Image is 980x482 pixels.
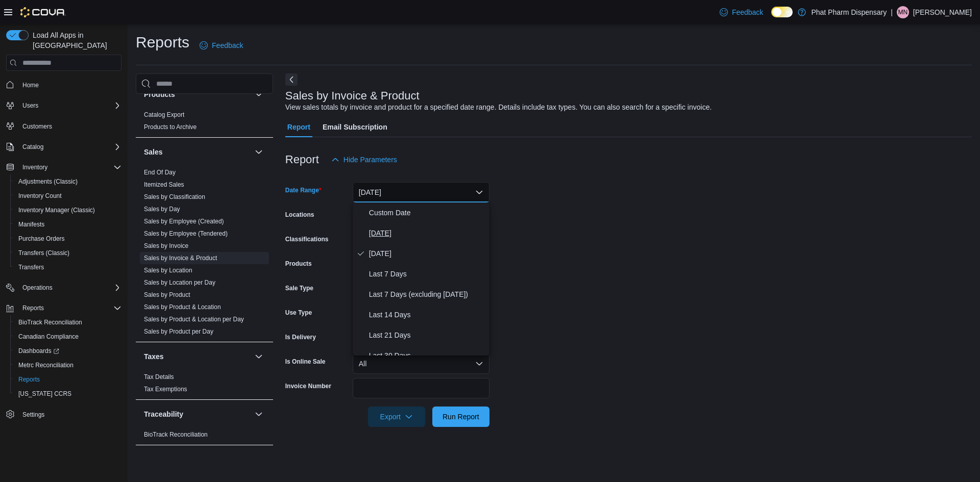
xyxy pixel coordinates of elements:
span: Export [374,407,419,427]
label: Use Type [285,309,312,317]
button: Catalog [18,141,47,153]
span: Sales by Product & Location [144,303,221,311]
span: Itemized Sales [144,181,184,189]
span: Dashboards [18,347,59,355]
button: Transfers (Classic) [10,246,126,260]
span: Adjustments (Classic) [18,177,78,186]
button: Hide Parameters [327,149,401,170]
span: Inventory Manager (Classic) [18,206,95,214]
button: Reports [10,372,126,387]
span: BioTrack Reconciliation [144,430,208,439]
span: Inventory [18,161,121,173]
a: BioTrack Reconciliation [14,316,86,328]
a: Inventory Manager (Classic) [14,204,99,216]
span: Feedback [732,7,763,17]
a: Canadian Compliance [14,331,83,343]
h1: Reports [136,32,189,53]
span: Adjustments (Classic) [14,175,121,188]
span: Catalog [22,143,43,151]
span: Report [287,117,310,137]
span: Manifests [14,218,121,231]
a: Tax Details [144,373,174,380]
button: Customers [2,119,126,134]
div: Matthew Nguyen [897,6,909,18]
button: Next [285,73,298,86]
span: Inventory [22,163,47,171]
a: Customers [18,120,56,133]
a: Itemized Sales [144,181,184,188]
button: Operations [18,282,57,294]
span: Manifests [18,220,44,229]
span: Users [18,99,121,112]
span: Inventory Count [14,190,121,202]
h3: Taxes [144,351,164,362]
label: Date Range [285,186,322,194]
button: Canadian Compliance [10,329,126,344]
button: Adjustments (Classic) [10,174,126,189]
button: Inventory [2,160,126,174]
span: Purchase Orders [14,233,121,245]
a: Metrc Reconciliation [14,359,78,371]
a: Sales by Invoice [144,242,188,249]
a: Sales by Employee (Created) [144,218,224,225]
label: Is Online Sale [285,358,326,366]
span: Settings [18,408,121,421]
button: Reports [18,302,48,314]
span: Last 30 Days [369,349,485,362]
span: Last 21 Days [369,329,485,341]
span: Users [22,102,38,110]
span: Custom Date [369,207,485,219]
span: Transfers (Classic) [18,249,69,257]
span: Metrc Reconciliation [14,359,121,371]
img: Cova [20,7,66,17]
button: Export [368,407,425,427]
button: [DATE] [353,182,489,202]
a: Feedback [195,35,247,56]
div: Products [136,109,273,137]
a: Transfers (Classic) [14,247,73,259]
h3: Products [144,89,175,99]
span: Tax Exemptions [144,385,187,393]
button: Users [18,99,42,112]
h3: Sales [144,147,163,157]
span: Sales by Location per Day [144,278,215,287]
button: BioTrack Reconciliation [10,315,126,329]
p: | [891,6,893,18]
span: Hide Parameters [344,155,397,165]
a: Sales by Classification [144,193,205,200]
span: Dark Mode [771,17,772,18]
span: Last 7 Days [369,268,485,280]
button: Users [2,98,126,113]
span: Run Report [443,412,479,422]
label: Invoice Number [285,382,331,390]
span: Last 14 Days [369,309,485,321]
span: Reports [18,375,40,384]
button: Operations [2,281,126,295]
span: Reports [14,373,121,386]
a: Sales by Employee (Tendered) [144,230,228,237]
a: Adjustments (Classic) [14,175,82,188]
span: Canadian Compliance [18,333,79,341]
span: Tax Details [144,373,174,381]
span: Reports [22,304,44,312]
button: Products [144,89,251,99]
a: Inventory Count [14,190,66,202]
span: Last 7 Days (excluding [DATE]) [369,288,485,300]
button: Catalog [2,140,126,154]
span: Purchase Orders [18,235,65,243]
nav: Complex example [6,73,121,448]
a: Sales by Location per Day [144,279,215,286]
span: Sales by Product [144,291,190,299]
a: Sales by Product & Location [144,303,221,311]
a: Purchase Orders [14,233,69,245]
a: Dashboards [14,345,63,357]
span: Sales by Product & Location per Day [144,315,244,323]
div: Traceability [136,428,273,445]
a: Sales by Day [144,206,180,213]
h3: Traceability [144,409,183,419]
a: Manifests [14,218,48,231]
button: Settings [2,407,126,422]
span: Inventory Count [18,192,62,200]
span: Sales by Location [144,266,192,274]
label: Classifications [285,235,329,243]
